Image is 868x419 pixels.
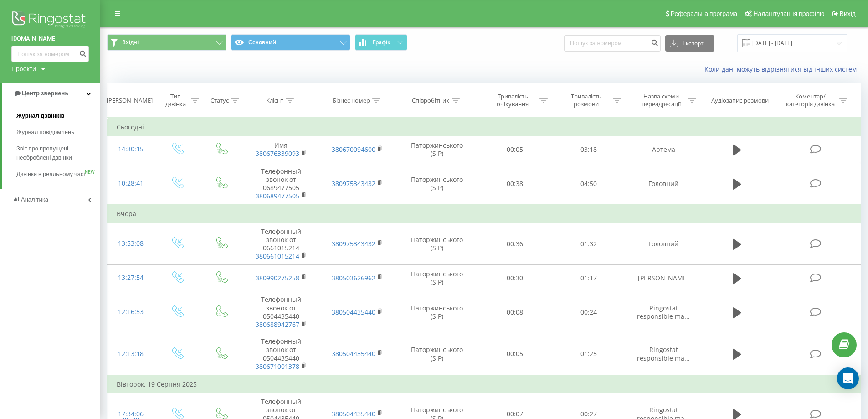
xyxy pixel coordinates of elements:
td: Телефонный звонок от 0689477505 [243,163,319,205]
button: Експорт [665,35,714,52]
span: Реферальна програма [671,10,738,17]
td: Паторжинського (SIP) [395,265,478,291]
div: 12:13:18 [117,345,145,363]
input: Пошук за номером [11,46,89,62]
td: Паторжинського (SIP) [395,223,478,265]
div: Тривалість очікування [488,93,537,108]
a: Дзвінки в реальному часіNEW [16,166,100,182]
div: Назва схеми переадресації [637,93,686,108]
a: 380975343432 [332,179,375,188]
a: 380975343432 [332,239,375,248]
a: 380504435440 [332,409,375,418]
td: 00:05 [478,136,551,163]
button: Графік [355,34,407,51]
a: Журнал дзвінків [16,108,100,124]
td: 01:32 [552,223,625,265]
div: Проекти [11,64,36,73]
span: Ringostat responsible ma... [637,345,690,362]
a: 380504435440 [332,308,375,316]
span: Налаштування профілю [753,10,824,17]
div: 13:53:08 [117,235,145,253]
td: 00:30 [478,265,551,291]
td: Сьогодні [108,118,861,136]
div: 14:30:15 [117,140,145,158]
span: Вхідні [122,39,139,46]
a: 380661015214 [256,252,299,260]
a: [DOMAIN_NAME] [11,34,89,43]
img: Ringostat logo [11,9,89,32]
td: Артема [625,136,702,163]
a: 380689477505 [256,191,299,200]
a: Звіт про пропущені необроблені дзвінки [16,140,100,166]
span: Ringostat responsible ma... [637,304,690,321]
td: Телефонный звонок от 0661015214 [243,223,319,265]
div: 12:16:53 [117,303,145,321]
button: Основний [231,34,350,51]
input: Пошук за номером [564,35,661,52]
a: 380504435440 [332,349,375,358]
td: Телефонный звонок от 0504435440 [243,291,319,333]
a: Журнал повідомлень [16,124,100,140]
span: Журнал повідомлень [16,128,74,137]
div: Аудіозапис розмови [711,97,769,104]
td: 00:38 [478,163,551,205]
button: Вхідні [107,34,226,51]
td: Головний [625,223,702,265]
td: 03:18 [552,136,625,163]
span: Дзвінки в реальному часі [16,170,85,179]
td: Головний [625,163,702,205]
a: 380676339093 [256,149,299,158]
span: Вихід [840,10,856,17]
td: Паторжинського (SIP) [395,163,478,205]
span: Аналiтика [21,196,48,203]
td: [PERSON_NAME] [625,265,702,291]
div: Коментар/категорія дзвінка [784,93,837,108]
div: Тип дзвінка [163,93,189,108]
td: Паторжинського (SIP) [395,291,478,333]
span: Звіт про пропущені необроблені дзвінки [16,144,96,162]
div: Open Intercom Messenger [837,367,859,389]
a: 380670094600 [332,145,375,154]
a: 380688942767 [256,320,299,329]
span: Центр звернень [22,90,68,97]
td: 00:08 [478,291,551,333]
td: Телефонный звонок от 0504435440 [243,333,319,375]
a: Коли дані можуть відрізнятися вiд інших систем [704,65,861,73]
td: Паторжинського (SIP) [395,136,478,163]
td: 00:05 [478,333,551,375]
td: Имя [243,136,319,163]
div: Тривалість розмови [562,93,611,108]
td: 04:50 [552,163,625,205]
a: 380503626962 [332,274,375,282]
div: Співробітник [412,97,449,104]
div: [PERSON_NAME] [107,97,153,104]
div: Бізнес номер [333,97,370,104]
a: 380671001378 [256,362,299,371]
a: 380990275258 [256,274,299,282]
td: Вівторок, 19 Серпня 2025 [108,375,861,393]
a: Центр звернень [2,83,100,104]
td: 00:36 [478,223,551,265]
td: Паторжинського (SIP) [395,333,478,375]
td: 00:24 [552,291,625,333]
div: 10:28:41 [117,175,145,192]
div: Статус [211,97,229,104]
span: Журнал дзвінків [16,111,65,120]
div: Клієнт [266,97,283,104]
span: Графік [373,39,390,46]
div: 13:27:54 [117,269,145,287]
td: 01:17 [552,265,625,291]
td: 01:25 [552,333,625,375]
td: Вчора [108,205,861,223]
